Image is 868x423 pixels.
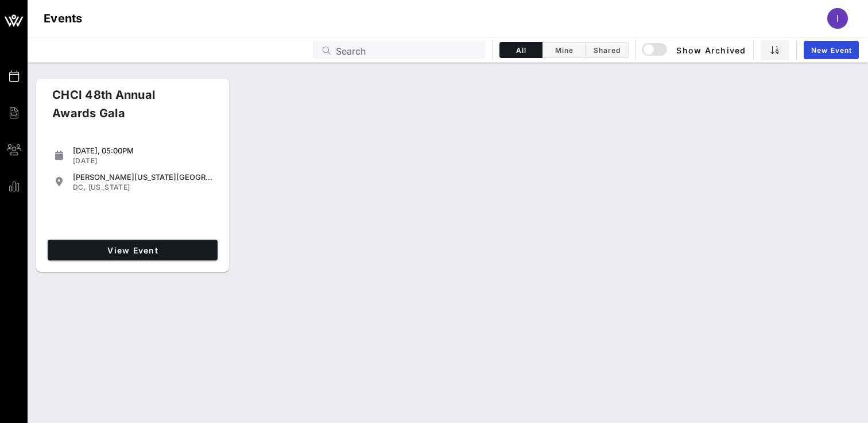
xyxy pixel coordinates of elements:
span: Mine [549,46,578,55]
div: [DATE] [73,156,213,166]
a: New Event [804,41,859,59]
span: View Event [52,245,213,255]
span: DC, [73,183,86,191]
button: Show Archived [643,40,746,60]
span: New Event [811,46,852,55]
span: I [836,13,839,24]
div: [DATE], 05:00PM [73,146,213,155]
div: CHCI 48th Annual Awards Gala [43,86,205,132]
span: Show Archived [644,43,746,57]
div: [PERSON_NAME][US_STATE][GEOGRAPHIC_DATA] [73,172,213,182]
button: Shared [586,42,629,58]
h1: Events [44,9,83,28]
a: View Event [48,240,218,260]
span: Shared [592,46,621,55]
div: I [827,8,848,29]
span: All [507,46,535,55]
button: All [499,42,542,58]
span: [US_STATE] [88,183,130,191]
button: Mine [542,42,586,58]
